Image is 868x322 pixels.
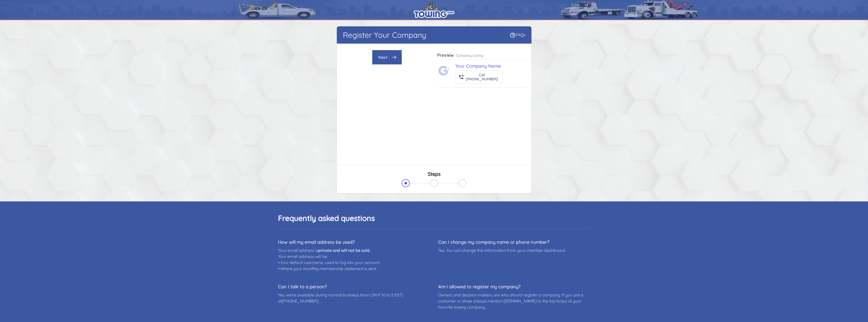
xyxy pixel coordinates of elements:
[372,50,402,65] button: Next
[278,259,430,266] li: • Your default username, used to log into your account.
[466,73,498,81] div: Call [PHONE_NUMBER]
[278,214,590,223] h2: Frequently asked questions
[282,298,318,304] a: [PHONE_NUMBER]
[438,247,590,253] dd: Yes. You can change this information from your member dashboard.
[438,239,590,245] dt: Can I change my company name or phone number?
[414,1,454,18] img: logo.png
[343,171,525,177] h3: Steps
[438,284,590,290] dt: Am I allowed to register my company?
[438,292,590,310] dd: Owners and decision makers are who should register a company. If you are a customer or driver ple...
[278,266,430,272] li: • Where your monthly membership statement is sent.
[455,71,502,83] button: Call[PHONE_NUMBER]
[318,248,370,253] strong: private and will not be sold.
[510,32,525,37] a: FAQs
[455,63,501,69] a: Your Company Name
[278,239,430,245] dt: How will my email address be used?
[456,53,483,58] p: Company Listing
[343,30,426,40] h1: Register Your Company
[278,284,430,290] dt: Can I talk to a person?
[278,292,430,304] dd: Yes, we're available during normal business hours (M-F 10 to 5 EST) at .
[278,247,430,272] dd: Your email address is Your email address will be:
[437,52,454,58] h3: Preview
[438,65,450,77] img: Towing.com Logo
